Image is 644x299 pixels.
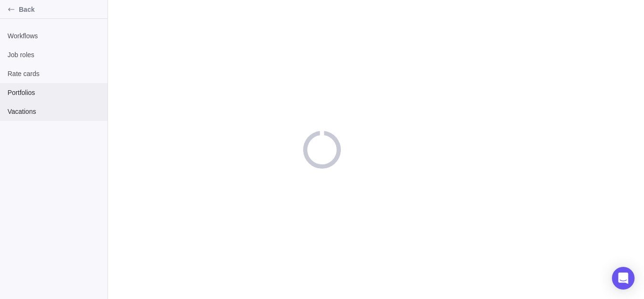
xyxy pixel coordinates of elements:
div: Open Intercom Messenger [612,267,635,290]
span: Vacations [8,107,100,116]
span: Portfolios [8,88,100,97]
span: Back [19,5,104,14]
div: loading [303,131,341,169]
span: Rate cards [8,69,100,78]
span: Workflows [8,31,100,41]
span: Job roles [8,50,100,60]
